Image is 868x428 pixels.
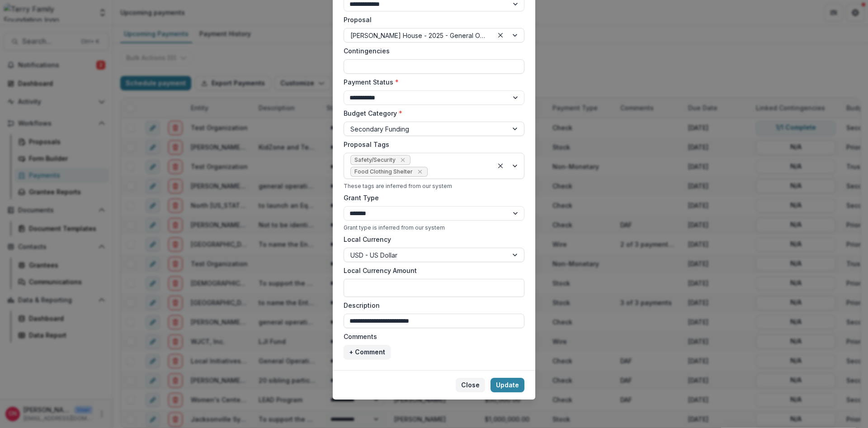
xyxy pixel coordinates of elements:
[398,155,407,165] div: Remove Safety/Security
[354,157,396,163] span: Safety/Security
[344,224,524,231] div: Grant type is inferred from our system
[495,160,506,171] div: Clear selected options
[344,332,519,341] label: Comments
[344,46,519,56] label: Contingencies
[495,30,506,41] div: Clear selected options
[344,108,519,118] label: Budget Category
[344,15,519,24] label: Proposal
[344,345,391,359] button: + Comment
[456,378,485,392] button: Close
[344,77,519,87] label: Payment Status
[344,266,519,275] label: Local Currency Amount
[344,193,519,202] label: Grant Type
[344,235,391,244] label: Local Currency
[415,167,425,176] div: Remove Food Clothing Shelter
[344,140,519,149] label: Proposal Tags
[491,378,524,392] button: Update
[354,169,413,175] span: Food Clothing Shelter
[344,301,519,310] label: Description
[344,183,524,189] div: These tags are inferred from our system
